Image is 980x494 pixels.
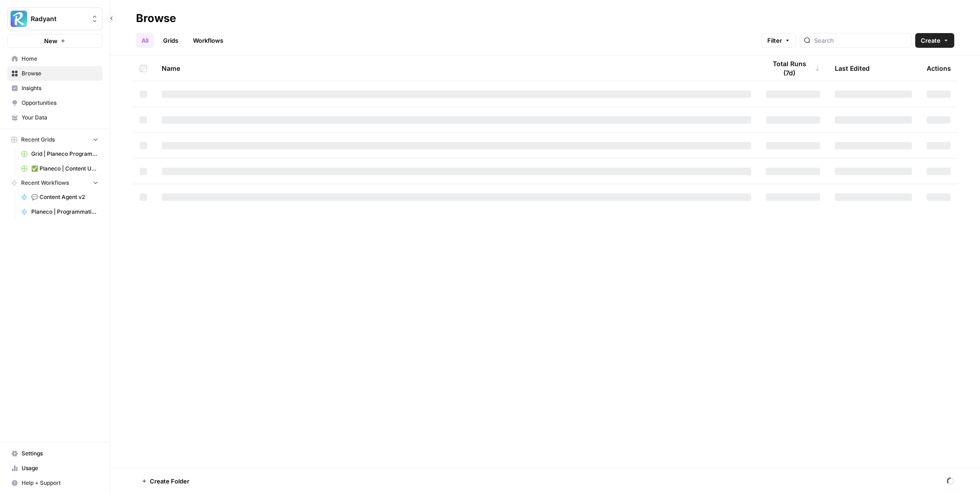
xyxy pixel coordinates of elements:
[162,56,751,81] div: Name
[17,147,102,161] a: Grid | Planeco Programmatic Cluster
[915,33,954,48] button: Create
[22,464,98,472] span: Usage
[44,36,57,45] span: New
[921,36,940,45] span: Create
[7,66,102,81] a: Browse
[31,14,86,23] span: Radyant
[7,461,102,476] a: Usage
[835,56,870,81] div: Last Edited
[11,11,27,27] img: Radyant Logo
[766,56,820,81] div: Total Runs (7d)
[7,176,102,190] button: Recent Workflows
[7,446,102,461] a: Settings
[7,7,102,30] button: Workspace: Radyant
[22,449,98,458] span: Settings
[7,34,102,48] button: New
[7,133,102,147] button: Recent Grids
[7,81,102,96] a: Insights
[761,33,796,48] button: Filter
[31,193,98,201] span: 💬 Content Agent v2
[187,33,229,48] a: Workflows
[158,33,184,48] a: Grids
[22,55,98,63] span: Home
[7,110,102,125] a: Your Data
[136,474,195,488] button: Create Folder
[31,165,98,173] span: ✅ Planeco | Content Update at Scale
[22,99,98,107] span: Opportunities
[136,11,176,26] div: Browse
[150,477,189,486] span: Create Folder
[814,36,907,45] input: Search
[7,51,102,66] a: Home
[22,69,98,78] span: Browse
[17,204,102,219] a: Planeco | Programmatic Cluster für "Bauvoranfrage"
[22,114,98,122] span: Your Data
[22,84,98,92] span: Insights
[136,33,154,48] a: All
[17,161,102,176] a: ✅ Planeco | Content Update at Scale
[927,56,951,81] div: Actions
[7,96,102,110] a: Opportunities
[7,476,102,490] button: Help + Support
[767,36,782,45] span: Filter
[21,179,69,187] span: Recent Workflows
[31,150,98,158] span: Grid | Planeco Programmatic Cluster
[21,136,55,144] span: Recent Grids
[17,190,102,204] a: 💬 Content Agent v2
[31,208,98,216] span: Planeco | Programmatic Cluster für "Bauvoranfrage"
[22,479,98,487] span: Help + Support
